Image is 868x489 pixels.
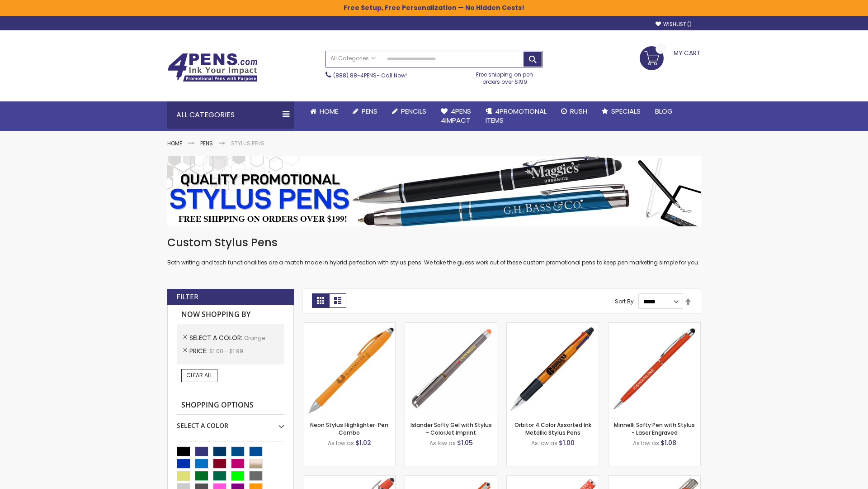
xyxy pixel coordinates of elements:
[514,421,591,436] a: Orbitor 4 Color Assorted Ink Metallic Stylus Pens
[554,101,594,121] a: Rush
[401,106,426,116] span: Pencils
[303,323,395,415] img: Neon Stylus Highlighter-Pen Combo-Orange
[410,421,492,436] a: Islander Softy Gel with Stylus - ColorJet Imprint
[181,369,217,382] a: Clear All
[655,106,673,116] span: Blog
[189,333,244,342] span: Select A Color
[176,292,198,302] strong: Filter
[167,235,701,250] h1: Custom Stylus Pens
[405,323,497,415] img: Islander Softy Gel with Stylus - ColorJet Imprint-Orange
[333,72,377,79] a: (888) 88-4PENS
[362,106,377,116] span: Pens
[570,106,587,116] span: Rush
[648,101,680,121] a: Blog
[345,101,385,121] a: Pens
[355,438,371,447] span: $1.02
[531,439,557,447] span: As low as
[189,346,209,355] span: Price
[441,106,471,125] span: 4Pens 4impact
[559,438,575,447] span: $1.00
[231,139,264,147] strong: Stylus Pens
[328,439,354,447] span: As low as
[310,421,388,436] a: Neon Stylus Highlighter-Pen Combo
[303,322,395,330] a: Neon Stylus Highlighter-Pen Combo-Orange
[457,438,473,447] span: $1.05
[594,101,648,121] a: Specials
[434,101,478,131] a: 4Pens4impact
[303,475,395,483] a: 4P-MS8B-Orange
[507,322,599,330] a: Orbitor 4 Color Assorted Ink Metallic Stylus Pens-Orange
[609,323,700,415] img: Minnelli Softy Pen with Stylus - Laser Engraved-Orange
[167,101,294,129] div: All Categories
[486,106,547,125] span: 4PROMOTIONAL ITEMS
[609,475,700,483] a: Tres-Chic Softy Brights with Stylus Pen - Laser-Orange
[660,438,676,447] span: $1.08
[320,106,338,116] span: Home
[615,297,634,305] label: Sort By
[467,67,543,86] div: Free shipping on pen orders over $199
[167,139,182,147] a: Home
[167,156,701,226] img: Stylus Pens
[303,101,345,121] a: Home
[656,21,692,28] a: Wishlist
[611,106,641,116] span: Specials
[167,53,258,82] img: 4Pens Custom Pens and Promotional Products
[326,51,380,66] a: All Categories
[177,396,284,415] strong: Shopping Options
[209,347,243,355] span: $1.00 - $1.99
[177,415,284,430] div: Select A Color
[312,293,329,308] strong: Grid
[405,475,497,483] a: Avendale Velvet Touch Stylus Gel Pen-Orange
[167,235,701,267] div: Both writing and tech functionalities are a match made in hybrid perfection with stylus pens. We ...
[186,371,212,379] span: Clear All
[429,439,456,447] span: As low as
[405,322,497,330] a: Islander Softy Gel with Stylus - ColorJet Imprint-Orange
[385,101,434,121] a: Pencils
[200,139,213,147] a: Pens
[633,439,659,447] span: As low as
[609,322,700,330] a: Minnelli Softy Pen with Stylus - Laser Engraved-Orange
[333,72,407,79] span: - Call Now!
[330,55,376,62] span: All Categories
[507,323,599,415] img: Orbitor 4 Color Assorted Ink Metallic Stylus Pens-Orange
[478,101,554,131] a: 4PROMOTIONALITEMS
[614,421,695,436] a: Minnelli Softy Pen with Stylus - Laser Engraved
[177,305,284,324] strong: Now Shopping by
[507,475,599,483] a: Marin Softy Pen with Stylus - Laser Engraved-Orange
[244,334,265,342] span: Orange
